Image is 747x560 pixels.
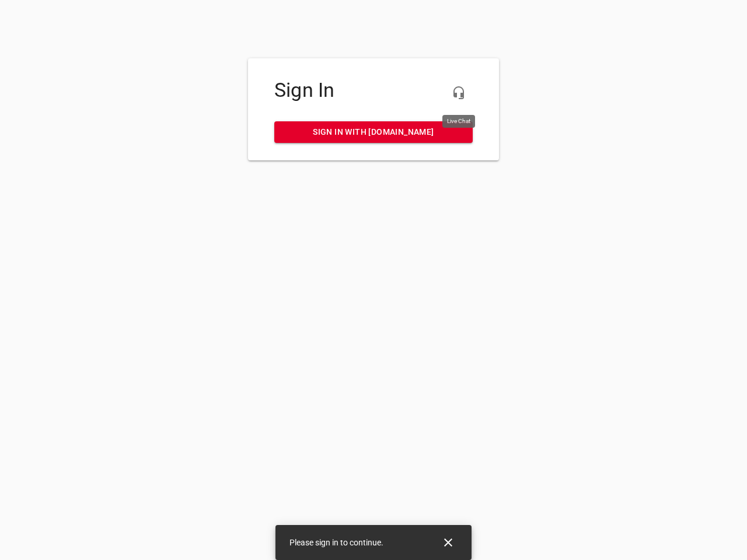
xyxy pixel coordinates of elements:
a: Sign in with [DOMAIN_NAME] [274,121,473,143]
iframe: Chat [492,131,738,551]
span: Sign in with [DOMAIN_NAME] [284,125,463,139]
span: Please sign in to continue. [289,538,383,547]
button: Close [434,528,462,556]
h4: Sign In [274,79,473,102]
